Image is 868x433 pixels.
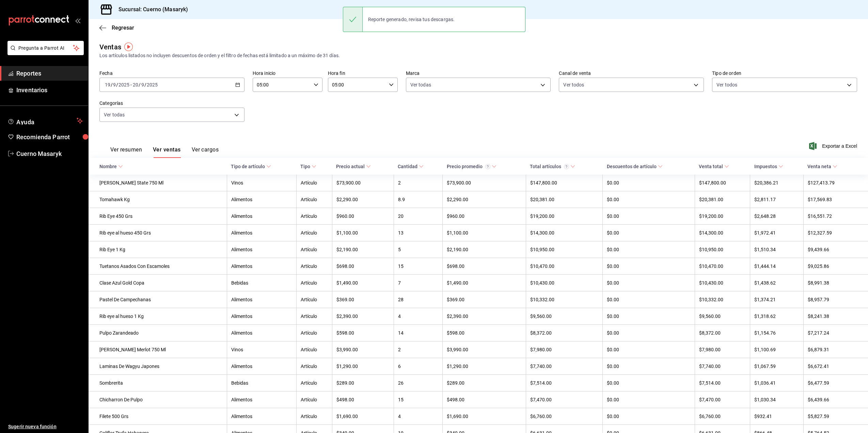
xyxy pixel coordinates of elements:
[394,175,443,191] td: 2
[750,175,804,191] td: $20,386.21
[227,291,296,308] td: Alimentos
[99,42,121,52] div: Ventas
[603,241,695,258] td: $0.00
[807,164,831,169] div: Venta neta
[16,117,74,125] span: Ayuda
[750,325,804,341] td: $1,154.76
[526,175,603,191] td: $147,800.00
[394,241,443,258] td: 5
[89,375,227,391] td: Sombrerita
[563,81,584,88] span: Ver todos
[526,191,603,208] td: $20,381.00
[104,111,125,118] span: Ver todas
[227,241,296,258] td: Alimentos
[803,391,868,408] td: $6,439.66
[603,375,695,391] td: $0.00
[695,241,750,258] td: $10,950.00
[113,5,188,14] h3: Sucursal: Cuerno (Masaryk)
[89,325,227,341] td: Pulpo Zarandeado
[89,191,227,208] td: Tomahawk Kg
[695,308,750,325] td: $9,560.00
[99,164,117,169] div: Nombre
[526,291,603,308] td: $10,332.00
[336,164,365,169] div: Precio actual
[99,164,123,169] span: Nombre
[750,358,804,375] td: $1,067.59
[803,208,868,225] td: $16,551.72
[394,208,443,225] td: 20
[328,71,398,76] label: Hora fin
[99,71,244,76] label: Fecha
[526,275,603,291] td: $10,430.00
[443,325,526,341] td: $598.00
[603,358,695,375] td: $0.00
[99,25,134,31] button: Regresar
[699,164,729,169] span: Venta total
[750,258,804,275] td: $1,444.14
[398,164,417,169] div: Cantidad
[695,375,750,391] td: $7,514.00
[130,82,132,87] span: -
[526,325,603,341] td: $8,372.00
[695,208,750,225] td: $19,200.00
[447,164,496,169] span: Precio promedio
[695,275,750,291] td: $10,430.00
[803,175,868,191] td: $127,413.79
[526,408,603,425] td: $6,760.00
[16,85,83,95] span: Inventarios
[398,164,424,169] span: Cantidad
[89,408,227,425] td: Filete 500 Grs
[89,175,227,191] td: [PERSON_NAME] State 750 Ml
[296,191,332,208] td: Artículo
[443,175,526,191] td: $73,900.00
[5,49,84,57] a: Pregunta a Parrot AI
[406,71,551,76] label: Marca
[18,45,73,52] span: Pregunta a Parrot AI
[394,291,443,308] td: 28
[803,325,868,341] td: $7,217.24
[227,325,296,341] td: Alimentos
[227,208,296,225] td: Alimentos
[394,325,443,341] td: 14
[810,142,857,150] button: Exportar a Excel
[227,341,296,358] td: Vinos
[803,358,868,375] td: $6,672.41
[332,408,394,425] td: $1,690.00
[296,275,332,291] td: Artículo
[394,225,443,241] td: 13
[296,291,332,308] td: Artículo
[296,341,332,358] td: Artículo
[559,71,704,76] label: Canal de venta
[296,408,332,425] td: Artículo
[443,191,526,208] td: $2,290.00
[443,358,526,375] td: $1,290.00
[750,391,804,408] td: $1,030.34
[443,258,526,275] td: $698.00
[332,275,394,291] td: $1,490.00
[332,208,394,225] td: $960.00
[443,391,526,408] td: $498.00
[526,308,603,325] td: $9,560.00
[89,208,227,225] td: Rib Eye 450 Grs
[227,175,296,191] td: Vinos
[564,164,569,169] svg: El total artículos considera cambios de precios en los artículos así como costos adicionales por ...
[231,164,265,169] div: Tipo de artículo
[113,82,116,87] input: --
[394,258,443,275] td: 15
[394,191,443,208] td: 8.9
[227,191,296,208] td: Alimentos
[695,175,750,191] td: $147,800.00
[300,164,310,169] div: Tipo
[485,164,490,169] svg: Precio promedio = Total artículos / cantidad
[754,164,777,169] div: Impuestos
[99,52,857,59] div: Los artículos listados no incluyen descuentos de orden y el filtro de fechas está limitado a un m...
[526,391,603,408] td: $7,470.00
[296,358,332,375] td: Artículo
[526,241,603,258] td: $10,950.00
[227,408,296,425] td: Alimentos
[603,341,695,358] td: $0.00
[296,308,332,325] td: Artículo
[603,408,695,425] td: $0.00
[443,208,526,225] td: $960.00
